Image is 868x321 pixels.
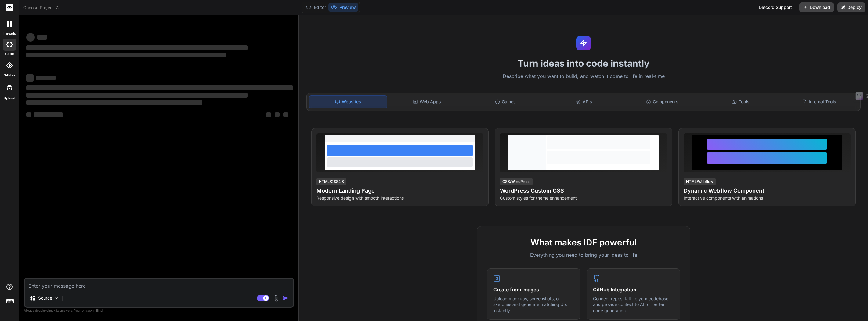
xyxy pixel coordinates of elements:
span: ‌ [26,85,293,90]
label: GitHub [4,73,15,78]
div: Discord Support [755,2,796,12]
button: Download [799,2,834,12]
h4: WordPress Custom CSS [500,186,667,195]
span: ‌ [34,112,63,117]
label: Upload [4,96,15,101]
h4: GitHub Integration [593,286,674,293]
button: Preview [328,3,358,12]
span: ‌ [26,74,34,82]
div: APIs [545,95,622,108]
p: Always double-check its answers. Your in Bind [24,308,294,313]
span: ‌ [37,35,47,40]
span: privacy [82,308,93,312]
p: Interactive components with animations [684,195,851,201]
span: ‌ [26,33,35,42]
div: Internal Tools [781,95,858,108]
span: ‌ [275,112,280,117]
h2: What makes IDE powerful [487,236,680,249]
h4: Create from Images [493,286,574,293]
h4: Modern Landing Page [316,186,483,195]
span: ‌ [26,100,202,105]
span: ‌ [26,112,31,117]
label: threads [3,31,16,36]
div: Games [467,95,544,108]
div: HTML/Webflow [684,178,716,185]
span: ‌ [26,53,226,57]
div: Tools [702,95,779,108]
div: HTML/CSS/JS [316,178,346,185]
h1: Turn ideas into code instantly [303,58,864,69]
button: Deploy [837,2,865,12]
img: Pick Models [54,296,59,301]
span: ‌ [36,76,56,80]
p: Describe what you want to build, and watch it come to life in real-time [303,72,864,80]
p: Responsive design with smooth interactions [316,195,483,201]
label: code [5,51,14,57]
p: Everything you need to bring your ideas to life [487,251,680,259]
img: attachment [273,295,280,302]
p: Upload mockups, screenshots, or sketches and generate matching UIs instantly [493,296,574,314]
span: ‌ [283,112,288,117]
div: Web Apps [388,95,465,108]
span: ‌ [266,112,271,117]
p: Source [38,295,52,301]
img: icon [282,295,288,301]
div: Websites [309,95,387,108]
p: Connect repos, talk to your codebase, and provide context to AI for better code generation [593,296,674,314]
p: Custom styles for theme enhancement [500,195,667,201]
span: Choose Project [23,5,60,11]
button: Editor [303,3,328,12]
span: ‌ [26,93,248,98]
div: Components [624,95,701,108]
h4: Dynamic Webflow Component [684,186,851,195]
div: CSS/WordPress [500,178,533,185]
span: ‌ [26,45,248,50]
